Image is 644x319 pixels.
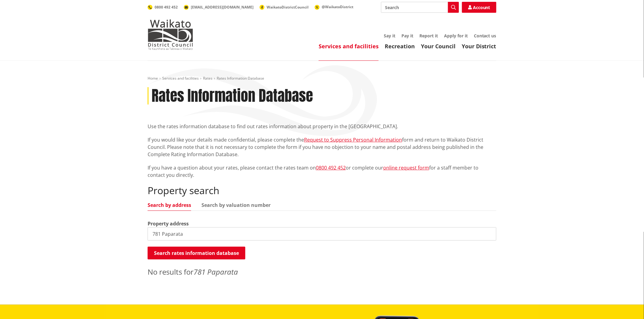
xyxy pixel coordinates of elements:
a: [EMAIL_ADDRESS][DOMAIN_NAME] [184,5,254,10]
p: No results for [148,266,496,277]
a: Services and facilities [162,76,199,81]
a: Request to Suppress Personal Information [304,136,402,143]
h2: Property search [148,185,496,196]
a: Home [148,76,158,81]
a: Say it [384,33,395,39]
p: If you would like your details made confidential, please complete the form and return to Waikato ... [148,136,496,158]
a: Search by valuation number [201,203,271,208]
a: @WaikatoDistrict [315,4,353,9]
h1: Rates Information Database [152,87,313,105]
a: Pay it [401,33,413,39]
span: Rates Information Database [217,76,264,81]
iframe: Messenger Launcher [616,293,638,315]
p: Use the rates information database to find out rates information about property in the [GEOGRAPHI... [148,123,496,130]
span: WaikatoDistrictCouncil [267,5,309,10]
a: 0800 492 452 [316,164,346,171]
a: Recreation [385,43,415,50]
input: e.g. Duke Street NGARUAWAHIA [148,227,496,241]
a: Account [462,2,496,13]
span: @WaikatoDistrict [322,4,353,9]
a: 0800 492 452 [148,5,178,10]
a: Your District [462,43,496,50]
nav: breadcrumb [148,76,496,81]
a: WaikatoDistrictCouncil [260,5,309,10]
input: Search input [381,2,459,13]
label: Property address [148,220,189,227]
a: Search by address [148,203,191,208]
button: Search rates information database [148,247,245,259]
p: If you have a question about your rates, please contact the rates team on or complete our for a s... [148,164,496,179]
span: 0800 492 452 [155,5,178,10]
a: online request form [383,164,429,171]
a: Contact us [474,33,496,39]
em: 781 Paparata [194,267,238,277]
span: [EMAIL_ADDRESS][DOMAIN_NAME] [191,5,254,10]
a: Your Council [421,43,456,50]
a: Rates [203,76,212,81]
img: Waikato District Council - Te Kaunihera aa Takiwaa o Waikato [148,19,193,50]
a: Apply for it [444,33,468,39]
a: Report it [419,33,438,39]
a: Services and facilities [319,43,379,50]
